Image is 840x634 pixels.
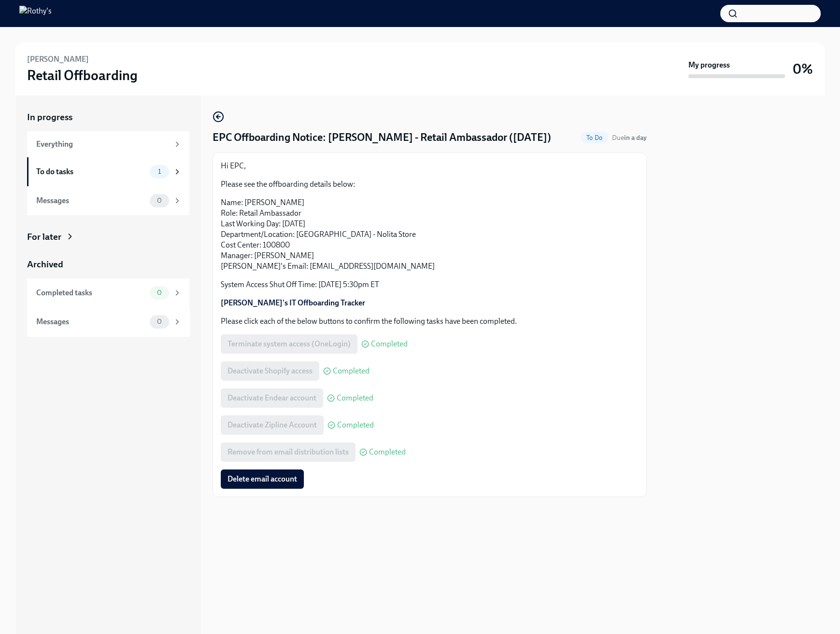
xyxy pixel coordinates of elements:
[36,139,169,150] div: Everything
[793,60,813,78] h3: 0%
[27,67,138,84] h3: Retail Offboarding
[27,54,89,65] h6: [PERSON_NAME]
[624,134,647,142] strong: in a day
[337,421,374,429] span: Completed
[581,134,608,141] span: To Do
[221,316,639,327] p: Please click each of the below buttons to confirm the following tasks have been completed.
[27,231,61,243] div: For later
[27,131,189,157] a: Everything
[152,168,167,175] span: 1
[612,133,647,142] span: September 1st, 2025 09:00
[337,394,373,402] span: Completed
[27,111,189,124] a: In progress
[151,197,168,204] span: 0
[27,157,189,186] a: To do tasks1
[221,161,639,171] p: Hi EPC,
[221,279,639,290] p: System Access Shut Off Time: [DATE] 5:30pm ET
[688,60,730,70] strong: My progress
[27,278,189,307] a: Completed tasks0
[221,197,639,272] p: Name: [PERSON_NAME] Role: Retail Ambassador Last Working Day: [DATE] Department/Location: [GEOGRA...
[36,288,146,298] div: Completed tasks
[27,231,189,243] a: For later
[19,6,52,21] img: Rothy's
[221,469,304,489] button: Delete email account
[36,166,146,177] div: To do tasks
[213,130,551,145] h4: EPC Offboarding Notice: [PERSON_NAME] - Retail Ambassador ([DATE])
[221,179,639,190] p: Please see the offboarding details below:
[27,307,189,336] a: Messages0
[36,317,146,327] div: Messages
[151,289,168,296] span: 0
[27,186,189,215] a: Messages0
[27,258,189,271] a: Archived
[151,318,168,325] span: 0
[612,134,647,142] span: Due
[369,448,406,456] span: Completed
[371,340,408,348] span: Completed
[228,474,297,484] span: Delete email account
[36,195,146,206] div: Messages
[333,367,370,375] span: Completed
[221,298,365,307] a: [PERSON_NAME]'s IT Offboarding Tracker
